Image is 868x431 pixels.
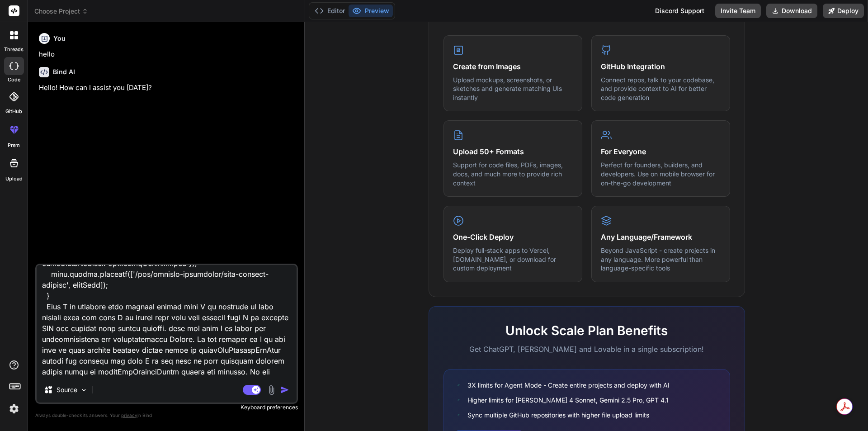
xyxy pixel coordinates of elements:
[280,385,289,394] img: icon
[8,76,20,84] label: code
[34,7,88,16] span: Choose Project
[453,161,573,187] p: Support for code files, PDFs, images, docs, and much more to provide rich context
[57,385,77,394] p: Source
[443,321,730,340] h2: Unlock Scale Plan Benefits
[467,410,649,420] span: Sync multiple GitHub repositories with higher file upload limits
[715,4,761,18] button: Invite Team
[349,5,393,17] button: Preview
[53,34,66,43] h6: You
[4,46,24,53] label: threads
[453,246,573,273] p: Deploy full-stack apps to Vercel, [DOMAIN_NAME], or download for custom deployment
[39,83,296,93] p: Hello! How can I assist you [DATE]?
[467,380,670,390] span: 3X limits for Agent Mode - Create entire projects and deploy with AI
[6,401,22,417] img: settings
[121,412,137,418] span: privacy
[8,142,20,149] label: prem
[453,61,573,72] h4: Create from Images
[601,161,721,187] p: Perfect for founders, builders, and developers. Use on mobile browser for on-the-go development
[766,4,817,18] button: Download
[37,265,297,377] textarea: <lor ipsum="do-9 s-amet consect-adipisc-elitsed doeiu-tempo-incidi"> <u2 labor="etdo-magnaal en-0...
[39,49,296,60] p: hello
[453,146,573,157] h4: Upload 50+ Formats
[453,76,573,102] p: Upload mockups, screenshots, or sketches and generate matching UIs instantly
[601,76,721,102] p: Connect repos, talk to your codebase, and provide context to AI for better code generation
[5,175,23,183] label: Upload
[5,108,22,115] label: GitHub
[35,411,298,420] p: Always double-check its answers. Your in Bind
[823,4,864,18] button: Deploy
[601,246,721,273] p: Beyond JavaScript - create projects in any language. More powerful than language-specific tools
[650,4,710,18] div: Discord Support
[467,395,669,405] span: Higher limits for [PERSON_NAME] 4 Sonnet, Gemini 2.5 Pro, GPT 4.1
[266,385,277,395] img: attachment
[601,232,721,242] h4: Any Language/Framework
[453,232,573,242] h4: One-Click Deploy
[311,5,349,17] button: Editor
[35,404,298,411] p: Keyboard preferences
[601,146,721,157] h4: For Everyone
[601,61,721,72] h4: GitHub Integration
[53,67,75,76] h6: Bind AI
[443,344,730,355] p: Get ChatGPT, [PERSON_NAME] and Lovable in a single subscription!
[80,386,88,394] img: Pick Models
